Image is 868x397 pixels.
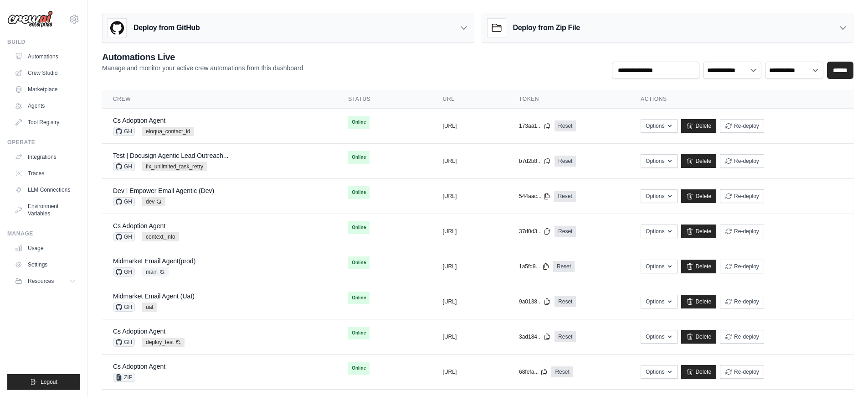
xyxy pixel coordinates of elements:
button: 1a5fd9... [519,263,550,270]
a: Delete [681,330,716,344]
button: Logout [7,374,80,390]
h3: Deploy from Zip File [513,22,580,33]
button: 37d0d3... [519,228,551,235]
button: Options [641,189,678,203]
a: Reset [555,226,576,237]
a: LLM Connections [11,183,80,197]
img: GitHub Logo [108,19,126,37]
div: Manage [7,230,80,237]
a: Reset [551,366,573,377]
button: 68fefa... [519,368,548,376]
a: Agents [11,99,80,113]
span: ZIP [113,373,135,382]
a: Delete [681,225,716,238]
a: Midmarket Email Agent (Uat) [113,293,195,300]
a: Cs Adoption Agent [113,222,165,230]
button: 544aac... [519,193,550,200]
a: Usage [11,241,80,256]
a: Dev | Empower Email Agentic (Dev) [113,187,214,194]
a: Reset [555,156,576,167]
a: Delete [681,295,716,308]
a: Delete [681,365,716,379]
a: Reset [555,331,576,342]
a: Cs Adoption Agent [113,363,165,370]
a: Settings [11,257,80,272]
a: Crew Studio [11,66,80,80]
span: Online [348,221,370,234]
button: Options [641,295,678,308]
button: Options [641,119,678,133]
button: Re-deploy [720,295,764,308]
button: Options [641,365,678,379]
p: Manage and monitor your active crew automations from this dashboard. [102,63,305,73]
span: Online [348,362,370,375]
button: Re-deploy [720,119,764,133]
button: Re-deploy [720,225,764,238]
button: 3ad184... [519,333,551,340]
button: Options [641,225,678,238]
span: Logout [41,378,57,386]
img: Logo [7,10,53,28]
a: Cs Adoption Agent [113,328,165,335]
span: GH [113,267,135,277]
h2: Automations Live [102,51,305,63]
iframe: Chat Widget [822,353,868,397]
button: Re-deploy [720,154,764,168]
span: GH [113,232,135,241]
a: Integrations [11,150,80,164]
a: Delete [681,260,716,273]
span: GH [113,303,135,312]
span: eloqua_contact_id [142,127,194,136]
button: Re-deploy [720,365,764,379]
span: uat [142,303,157,312]
a: Reset [555,296,576,307]
div: Build [7,38,80,46]
th: Crew [102,90,337,109]
button: Re-deploy [720,189,764,203]
span: context_info [142,232,179,241]
a: Tool Registry [11,115,80,130]
a: Reset [554,191,575,202]
span: GH [113,338,135,347]
button: Re-deploy [720,260,764,273]
span: Online [348,151,370,164]
span: Online [348,256,370,269]
span: deploy_test [142,338,185,347]
th: Token [508,90,630,109]
button: Re-deploy [720,330,764,344]
a: Automations [11,49,80,64]
a: Marketplace [11,82,80,97]
th: URL [432,90,508,109]
span: Online [348,186,370,199]
a: Traces [11,166,80,181]
th: Status [337,90,431,109]
a: Delete [681,119,716,133]
h3: Deploy from GitHub [134,22,200,33]
a: Midmarket Email Agent(prod) [113,257,195,265]
span: GH [113,127,135,136]
span: dev [142,197,165,206]
a: Environment Variables [11,199,80,221]
span: Online [348,292,370,304]
button: 9a0138... [519,298,551,305]
span: main [142,267,169,277]
span: Online [348,327,370,340]
th: Actions [630,90,853,109]
span: Online [348,116,370,129]
a: Test | Docusign Agentic Lead Outreach... [113,152,228,159]
button: Options [641,154,678,168]
a: Delete [681,189,716,203]
span: Resources [28,277,54,285]
button: Resources [11,274,80,288]
button: Options [641,330,678,344]
a: Cs Adoption Agent [113,117,165,124]
button: b7d2b8... [519,157,551,165]
span: fix_unlimited_task_retry [142,162,207,171]
a: Delete [681,154,716,168]
span: GH [113,162,135,171]
span: GH [113,197,135,206]
a: Reset [553,261,575,272]
button: Options [641,260,678,273]
div: Operate [7,139,80,146]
